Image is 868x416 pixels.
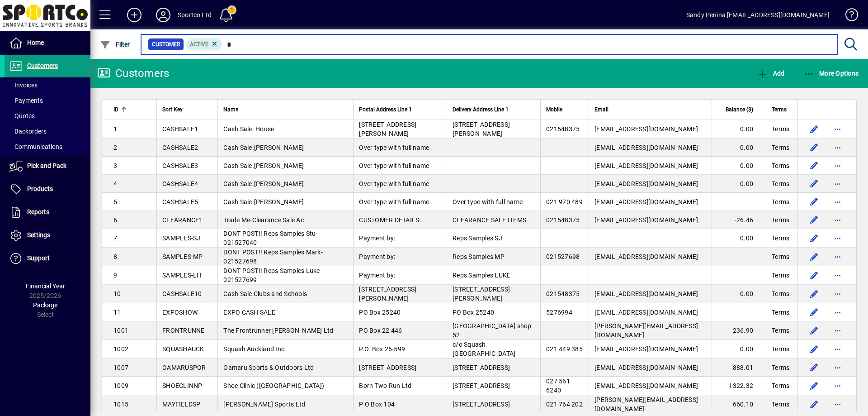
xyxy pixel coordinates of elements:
[149,7,178,23] button: Profile
[830,305,845,320] button: More options
[162,327,205,334] span: FRONTRUNNE
[594,198,698,206] span: [EMAIL_ADDRESS][DOMAIN_NAME]
[807,397,821,411] button: Edit
[113,253,117,260] span: 8
[712,157,766,175] td: 0.00
[113,105,118,115] span: ID
[5,93,90,108] a: Payments
[113,162,117,169] span: 3
[712,120,766,139] td: 0.00
[162,253,203,260] span: SAMPLES-MP
[33,301,57,309] span: Package
[830,122,845,136] button: More options
[223,105,348,115] div: Name
[453,234,502,242] span: Reps Samples SJ
[359,121,416,137] span: [STREET_ADDRESS][PERSON_NAME]
[712,211,766,229] td: -26.46
[162,125,198,133] span: CASHSALE1
[712,139,766,157] td: 0.00
[772,363,789,372] span: Terms
[807,287,821,301] button: Edit
[359,162,429,169] span: Over type with full name
[9,81,38,89] span: Invoices
[5,32,90,54] a: Home
[712,340,766,359] td: 0.00
[807,231,821,245] button: Edit
[755,65,787,81] button: Add
[113,382,128,389] span: 1009
[5,108,90,124] a: Quotes
[120,7,149,23] button: Add
[190,41,208,48] span: Active
[359,180,429,187] span: Over type with full name
[113,345,128,353] span: 1002
[27,62,58,69] span: Customers
[178,8,212,22] div: Sportco Ltd
[830,213,845,227] button: More options
[830,249,845,264] button: More options
[223,267,320,283] span: DONT POST!! Reps Samples Luke 021527699
[113,216,117,224] span: 6
[712,377,766,395] td: 1322.32
[223,345,284,353] span: Squash Auckland Inc
[27,208,49,215] span: Reports
[453,105,509,115] span: Delivery Address Line 1
[162,144,198,151] span: CASHSALE2
[5,224,90,247] a: Settings
[162,309,198,316] span: EXPOSHOW
[772,308,789,317] span: Terms
[772,326,789,335] span: Terms
[804,70,859,77] span: More Options
[223,162,304,169] span: Cash Sale.[PERSON_NAME]
[113,327,128,334] span: 1001
[712,395,766,414] td: 660.10
[594,322,698,339] span: [PERSON_NAME][EMAIL_ADDRESS][DOMAIN_NAME]
[726,105,753,115] span: Balance ($)
[223,401,305,408] span: [PERSON_NAME] Sports Ltd
[162,401,201,408] span: MAYFIELDSP
[802,65,861,81] button: More Options
[772,344,789,354] span: Terms
[546,198,583,206] span: 021 970 489
[453,272,510,279] span: Reps Samples LUKE
[162,234,201,242] span: SAMPLES-SJ
[453,382,510,389] span: [STREET_ADDRESS]
[830,158,845,173] button: More options
[5,201,90,224] a: Reports
[807,249,821,264] button: Edit
[594,382,698,389] span: [EMAIL_ADDRESS][DOMAIN_NAME]
[5,124,90,139] a: Backorders
[359,401,395,408] span: P O Box 104
[223,327,333,334] span: The Frontrunner [PERSON_NAME] Ltd
[546,401,583,408] span: 021 764 202
[5,247,90,270] a: Support
[27,39,44,46] span: Home
[359,253,395,260] span: Payment by:
[772,381,789,390] span: Terms
[162,216,203,224] span: CLEARANCE1
[113,180,117,187] span: 4
[162,364,206,371] span: OAMARUSPOR
[594,345,698,353] span: [EMAIL_ADDRESS][DOMAIN_NAME]
[113,144,117,151] span: 2
[9,143,62,150] span: Communications
[113,309,121,316] span: 11
[807,177,821,191] button: Edit
[223,180,304,187] span: Cash Sale.[PERSON_NAME]
[5,155,90,177] a: Pick and Pack
[807,213,821,227] button: Edit
[772,161,789,170] span: Terms
[223,309,275,316] span: EXPO CASH SALE
[594,364,698,371] span: [EMAIL_ADDRESS][DOMAIN_NAME]
[223,198,304,206] span: Cash Sale.[PERSON_NAME]
[772,179,789,188] span: Terms
[359,216,420,224] span: CUSTOMER DETAILS:
[359,272,395,279] span: Payment by:
[5,77,90,93] a: Invoices
[113,198,117,206] span: 5
[712,175,766,193] td: 0.00
[772,105,787,115] span: Terms
[830,378,845,393] button: More options
[453,364,510,371] span: [STREET_ADDRESS]
[223,125,274,133] span: Cash Sale. House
